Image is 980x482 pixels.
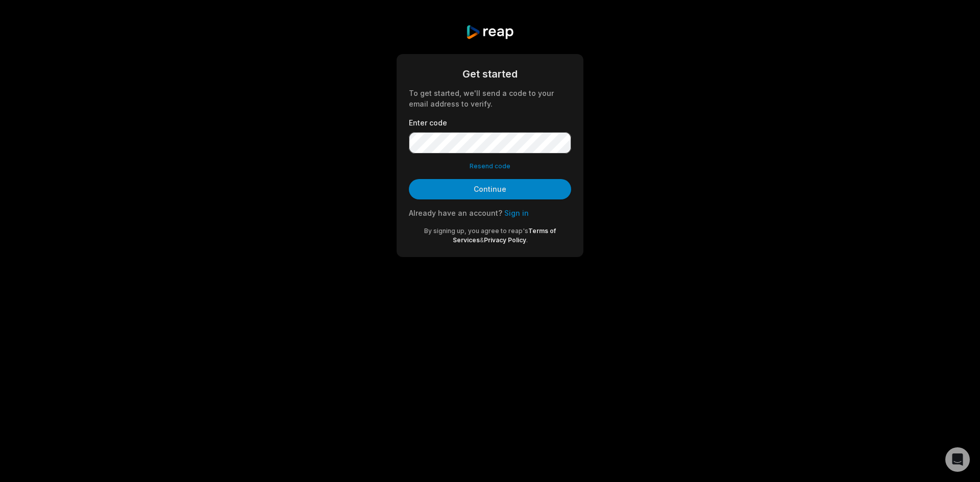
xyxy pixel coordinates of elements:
[409,117,571,128] label: Enter code
[504,209,529,217] a: Sign in
[409,209,502,217] span: Already have an account?
[453,227,556,244] a: Terms of Services
[409,88,571,109] div: To get started, we'll send a code to your email address to verify.
[480,236,484,244] span: &
[484,236,526,244] a: Privacy Policy
[526,236,528,244] span: .
[424,227,528,235] span: By signing up, you agree to reap's
[465,24,514,40] img: reap
[409,179,571,199] button: Continue
[945,447,970,472] div: Open Intercom Messenger
[409,66,571,82] div: Get started
[470,162,510,171] button: Resend code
